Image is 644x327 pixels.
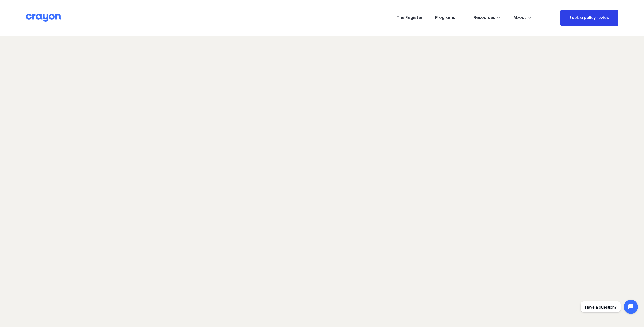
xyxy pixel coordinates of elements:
a: folder dropdown [513,14,532,22]
a: folder dropdown [435,14,461,22]
a: folder dropdown [474,14,501,22]
span: About [513,14,526,21]
a: Book a policy review [560,10,618,26]
a: The Register [397,14,422,22]
span: Resources [474,14,495,21]
img: Crayon [26,13,61,22]
span: Programs [435,14,455,21]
